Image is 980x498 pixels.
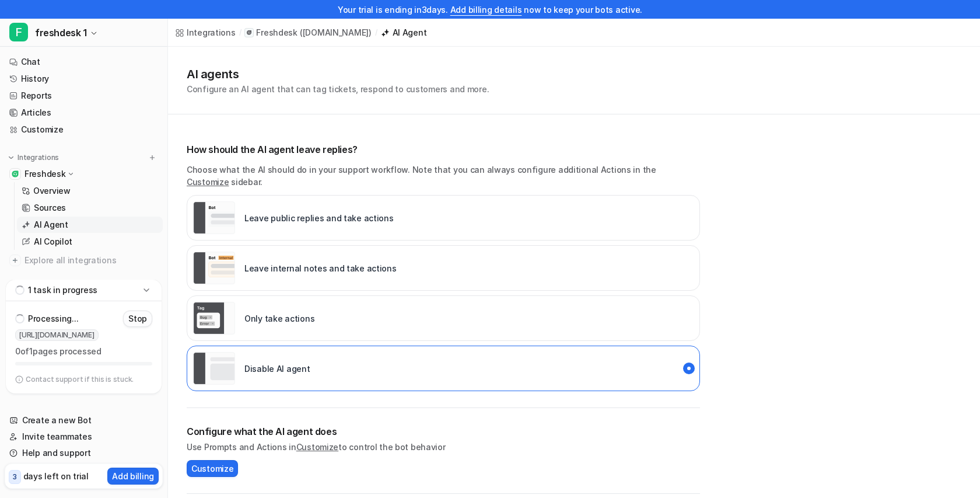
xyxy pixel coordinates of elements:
img: Leave public replies and take actions [193,201,235,234]
a: Articles [5,105,163,121]
p: Freshdesk [256,27,297,39]
p: Processing... [28,313,78,325]
p: Sources [34,202,66,214]
a: Freshdesk([DOMAIN_NAME]) [244,27,371,39]
img: expand menu [7,154,15,162]
p: AI Copilot [34,236,72,248]
div: AI Agent [393,26,427,39]
a: History [5,71,163,87]
p: ( [DOMAIN_NAME] ) [300,27,372,39]
a: AI Agent [17,217,163,233]
p: 1 task in progress [28,284,97,296]
span: / [375,27,377,38]
a: Chat [5,54,163,70]
span: / [239,27,242,38]
img: Only take actions [193,302,235,335]
img: Freshdesk [12,170,19,177]
img: menu_add.svg [148,154,156,162]
p: 0 of 1 pages processed [15,346,152,357]
a: Help and support [5,445,163,461]
span: freshdesk 1 [35,25,87,41]
p: 3 [13,472,17,482]
div: live::internal_reply [187,245,700,291]
a: Customize [5,121,163,138]
a: Invite teammates [5,429,163,445]
p: Add billing [112,470,154,482]
div: live::disabled [187,295,700,341]
button: Add billing [107,468,159,485]
div: live::external_reply [187,195,700,241]
p: Leave internal notes and take actions [244,262,397,274]
p: Choose what the AI should do in your support workflow. Note that you can always configure additio... [187,163,700,188]
span: [URL][DOMAIN_NAME] [15,329,99,341]
a: Overview [17,183,163,199]
img: Leave internal notes and take actions [193,252,235,284]
a: Customize [296,442,338,452]
p: Overview [33,185,71,197]
span: Explore all integrations [24,251,158,270]
a: Customize [187,177,229,187]
p: Configure an AI agent that can tag tickets, respond to customers and more. [187,83,489,95]
a: Reports [5,88,163,104]
img: explore all integrations [9,255,21,266]
h2: Configure what the AI agent does [187,424,700,438]
p: Leave public replies and take actions [244,212,394,224]
a: Explore all integrations [5,252,163,269]
p: Use Prompts and Actions in to control the bot behavior [187,441,700,453]
p: AI Agent [34,219,68,231]
div: paused::disabled [187,346,700,391]
button: Customize [187,460,238,477]
button: Stop [123,311,152,327]
p: Only take actions [244,312,314,325]
a: AI Agent [381,26,427,39]
a: Integrations [175,26,236,39]
div: Integrations [187,26,236,39]
p: Disable AI agent [244,363,310,375]
p: Contact support if this is stuck. [26,375,134,384]
span: Customize [191,462,233,475]
h1: AI agents [187,65,489,83]
img: Disable AI agent [193,352,235,385]
p: Freshdesk [24,168,65,180]
p: How should the AI agent leave replies? [187,142,700,156]
a: Sources [17,200,163,216]
a: AI Copilot [17,234,163,250]
span: F [9,23,28,41]
button: Integrations [5,152,62,163]
p: Stop [128,313,147,325]
p: days left on trial [23,470,89,482]
a: Create a new Bot [5,412,163,429]
p: Integrations [17,153,59,162]
a: Add billing details [450,5,522,15]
